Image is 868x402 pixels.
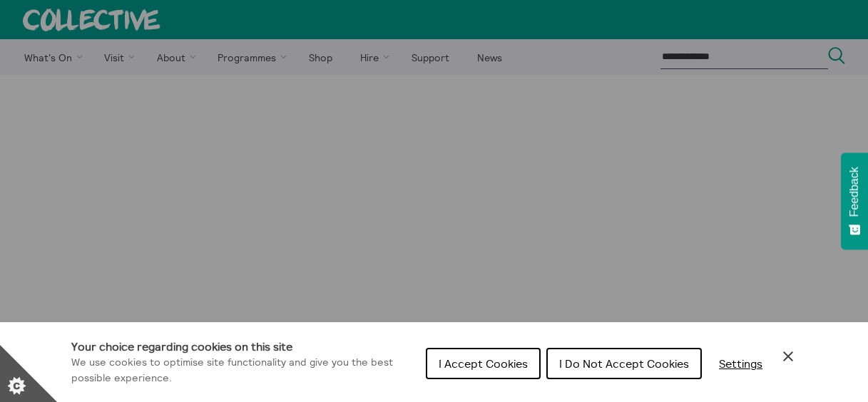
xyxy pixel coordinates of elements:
span: Settings [719,356,762,371]
span: I Do Not Accept Cookies [559,356,689,371]
button: I Accept Cookies [426,348,541,379]
h1: Your choice regarding cookies on this site [71,338,414,355]
p: We use cookies to optimise site functionality and give you the best possible experience. [71,355,414,386]
span: I Accept Cookies [439,356,528,371]
span: Feedback [848,167,861,217]
button: Settings [708,349,774,378]
button: Close Cookie Control [780,348,797,365]
button: Feedback - Show survey [841,153,868,249]
button: I Do Not Accept Cookies [546,348,702,379]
